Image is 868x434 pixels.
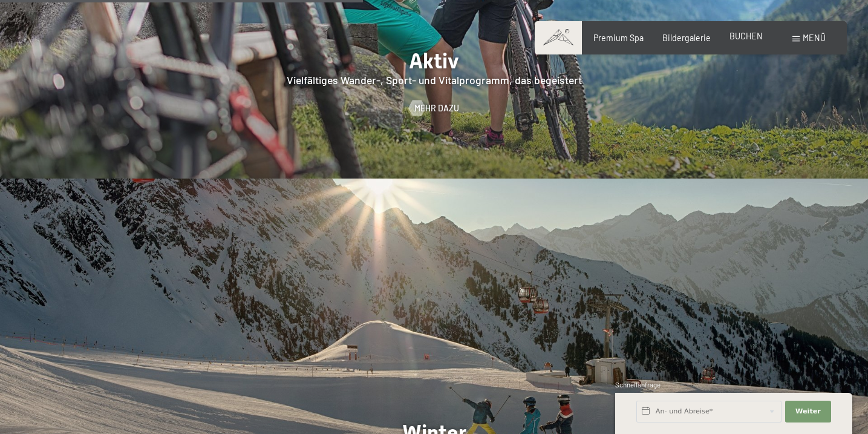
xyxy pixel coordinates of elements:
span: Schnellanfrage [615,381,661,389]
button: Weiter [785,401,831,422]
span: Menü [803,33,826,43]
span: Weiter [795,407,821,416]
span: Mehr dazu [414,102,459,114]
a: Premium Spa [593,33,644,43]
a: BUCHEN [729,31,763,41]
a: Bildergalerie [662,33,711,43]
a: Mehr dazu [409,102,459,114]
